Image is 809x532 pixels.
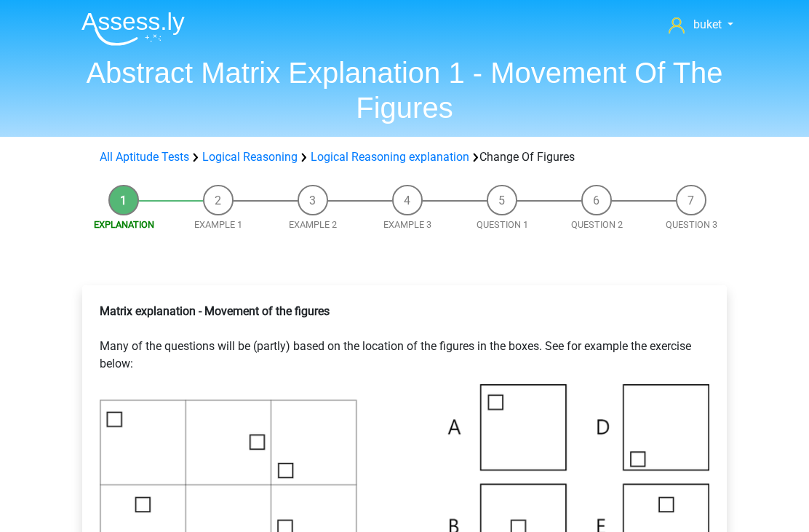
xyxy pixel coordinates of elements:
a: All Aptitude Tests [100,150,189,164]
div: Change Of Figures [94,148,715,166]
img: Assessly [81,12,185,46]
a: Question 2 [571,219,623,230]
a: Question 3 [666,219,717,230]
a: Explanation [94,219,154,230]
a: Logical Reasoning explanation [311,150,469,164]
a: Question 1 [477,219,528,230]
a: Example 2 [289,219,337,230]
a: buket [663,16,739,33]
p: Many of the questions will be (partly) based on the location of the figures in the boxes. See for... [100,303,709,373]
b: Matrix explanation - Movement of the figures [100,304,330,318]
a: Example 3 [383,219,431,230]
a: Example 1 [194,219,242,230]
a: Logical Reasoning [202,150,298,164]
h1: Abstract Matrix Explanation 1 - Movement Of The Figures [70,55,739,125]
span: buket [693,17,722,31]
